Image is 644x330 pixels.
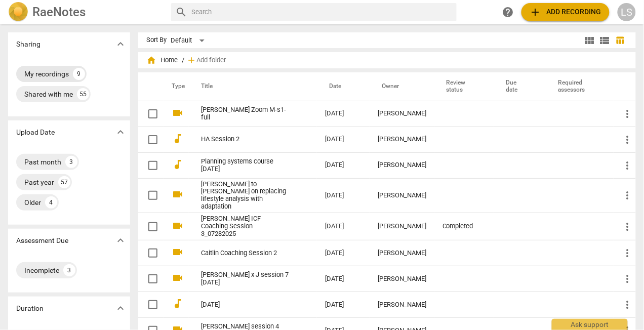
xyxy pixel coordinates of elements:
[584,34,596,47] span: view_module
[113,125,128,140] button: Show more
[494,72,546,101] th: Due date
[378,275,426,283] div: [PERSON_NAME]
[201,250,289,257] a: Caitlin Coaching Session 2
[24,197,41,208] div: Older
[8,2,163,22] a: LogoRaeNotes
[191,4,453,20] input: Search
[616,35,625,45] span: table_chart
[622,221,634,233] span: more_vert
[114,234,127,246] span: expand_more
[378,223,426,230] div: [PERSON_NAME]
[24,69,69,79] div: My recordings
[317,101,370,127] td: [DATE]
[77,88,89,100] div: 55
[16,235,68,246] p: Assessment Due
[8,2,28,22] img: Logo
[113,36,128,52] button: Show more
[378,110,426,117] div: [PERSON_NAME]
[73,68,85,80] div: 9
[622,159,634,172] span: more_vert
[378,192,426,199] div: [PERSON_NAME]
[16,39,41,50] p: Sharing
[613,33,628,48] button: Table view
[317,72,370,101] th: Date
[189,72,317,101] th: Title
[196,57,226,64] span: Add folder
[434,72,494,101] th: Review status
[58,176,70,188] div: 57
[182,57,184,64] span: /
[45,196,57,209] div: 4
[317,266,370,292] td: [DATE]
[172,133,184,145] span: audiotrack
[114,38,127,50] span: expand_more
[186,55,196,65] span: add
[317,292,370,318] td: [DATE]
[146,55,156,65] span: home
[113,301,128,316] button: Show more
[172,220,184,232] span: videocam
[24,265,59,275] div: Incomplete
[582,33,597,48] button: Tile view
[599,34,611,47] span: view_list
[317,127,370,152] td: [DATE]
[171,32,208,49] div: Default
[378,136,426,143] div: [PERSON_NAME]
[146,55,178,65] span: Home
[552,319,628,330] div: Ask support
[622,134,634,146] span: more_vert
[146,36,167,44] div: Sort By
[521,3,610,21] button: Upload
[113,233,128,248] button: Show more
[317,178,370,213] td: [DATE]
[114,126,127,138] span: expand_more
[370,72,434,101] th: Owner
[65,156,77,168] div: 3
[622,108,634,120] span: more_vert
[63,264,75,276] div: 3
[546,72,614,101] th: Required assessors
[317,240,370,266] td: [DATE]
[201,215,289,238] a: [PERSON_NAME] ICF Coaching Session 3_07282025
[378,250,426,257] div: [PERSON_NAME]
[32,5,86,19] h2: RaeNotes
[24,177,54,187] div: Past year
[172,272,184,284] span: videocam
[172,298,184,310] span: audiotrack
[24,157,61,167] div: Past month
[622,189,634,201] span: more_vert
[172,246,184,258] span: videocam
[201,271,289,286] a: [PERSON_NAME] x J session 7 [DATE]
[622,273,634,285] span: more_vert
[201,158,289,173] a: Planning systems course [DATE]
[499,3,517,21] a: Help
[172,107,184,119] span: videocam
[530,6,601,18] span: Add recording
[442,223,486,230] div: Completed
[172,158,184,171] span: audiotrack
[201,106,289,121] a: [PERSON_NAME] Zoom M-s1-full
[502,6,514,18] span: help
[114,302,127,314] span: expand_more
[378,161,426,169] div: [PERSON_NAME]
[378,301,426,309] div: [PERSON_NAME]
[201,136,289,143] a: HA Session 2
[175,6,187,18] span: search
[317,152,370,178] td: [DATE]
[622,299,634,311] span: more_vert
[530,6,542,18] span: add
[24,89,73,99] div: Shared with me
[317,213,370,240] td: [DATE]
[597,33,613,48] button: List view
[172,188,184,200] span: videocam
[201,301,289,309] a: [DATE]
[201,181,289,211] a: [PERSON_NAME] to [PERSON_NAME] on replacing lifestyle analysis with adaptation
[16,303,44,314] p: Duration
[618,3,636,21] button: LS
[16,127,55,138] p: Upload Date
[164,72,189,101] th: Type
[622,247,634,259] span: more_vert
